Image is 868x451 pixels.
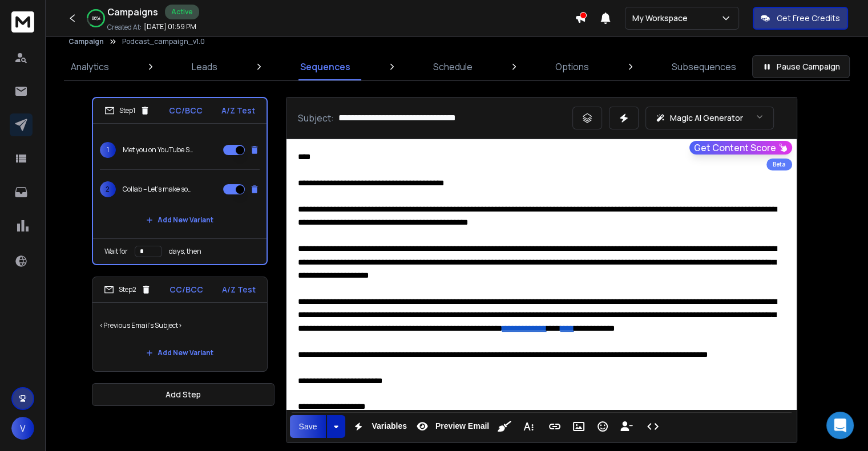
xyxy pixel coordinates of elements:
[369,421,409,431] span: Variables
[300,60,350,74] p: Sequences
[92,277,268,372] li: Step2CC/BCCA/Z Test<Previous Email's Subject>Add New Variant
[122,37,205,46] p: Podcast_campaign_v1.0
[104,247,128,256] p: Wait for
[290,415,326,438] button: Save
[192,60,217,74] p: Leads
[169,105,203,116] p: CC/BCC
[92,383,274,406] button: Add Step
[144,22,196,31] p: [DATE] 01:59 PM
[426,53,479,80] a: Schedule
[568,415,590,438] button: Insert Image (Ctrl+P)
[555,60,589,74] p: Options
[348,415,409,438] button: Variables
[222,284,256,295] p: A/Z Test
[752,55,850,78] button: Pause Campaign
[518,415,539,438] button: More Text
[107,5,158,19] h1: Campaigns
[64,53,116,80] a: Analytics
[632,13,692,24] p: My Workspace
[123,185,196,194] p: Collab – Let’s make something your audience will love
[107,23,142,32] p: Created At:
[592,415,613,438] button: Emoticons
[92,15,100,22] p: 86 %
[165,5,199,19] div: Active
[665,53,743,80] a: Subsequences
[169,284,203,295] p: CC/BCC
[185,53,224,80] a: Leads
[104,105,150,116] div: Step 1
[137,209,223,231] button: Add New Variant
[169,247,201,256] p: days, then
[71,60,109,74] p: Analytics
[616,415,637,438] button: Insert Unsubscribe Link
[753,7,848,30] button: Get Free Credits
[68,37,104,46] button: Campaign
[777,13,840,24] p: Get Free Credits
[293,53,357,80] a: Sequences
[123,145,196,155] p: Met you on YouTube Shorts - Collab
[672,60,736,74] p: Subsequences
[11,417,34,440] button: V
[104,285,151,295] div: Step 2
[670,112,743,124] p: Magic AI Generator
[642,415,664,438] button: Code View
[494,415,515,438] button: Clean HTML
[433,60,473,74] p: Schedule
[100,181,116,197] span: 2
[221,105,255,116] p: A/Z Test
[433,421,491,431] span: Preview Email
[92,97,268,265] li: Step1CC/BCCA/Z Test1Met you on YouTube Shorts - Collab2Collab – Let’s make something your audienc...
[689,141,792,155] button: Get Content Score
[766,159,792,170] div: Beta
[826,412,854,439] div: Open Intercom Messenger
[645,107,774,129] button: Magic AI Generator
[100,142,116,158] span: 1
[411,415,491,438] button: Preview Email
[298,111,334,125] p: Subject:
[137,342,223,364] button: Add New Variant
[548,53,596,80] a: Options
[544,415,566,438] button: Insert Link (Ctrl+K)
[99,310,260,342] p: <Previous Email's Subject>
